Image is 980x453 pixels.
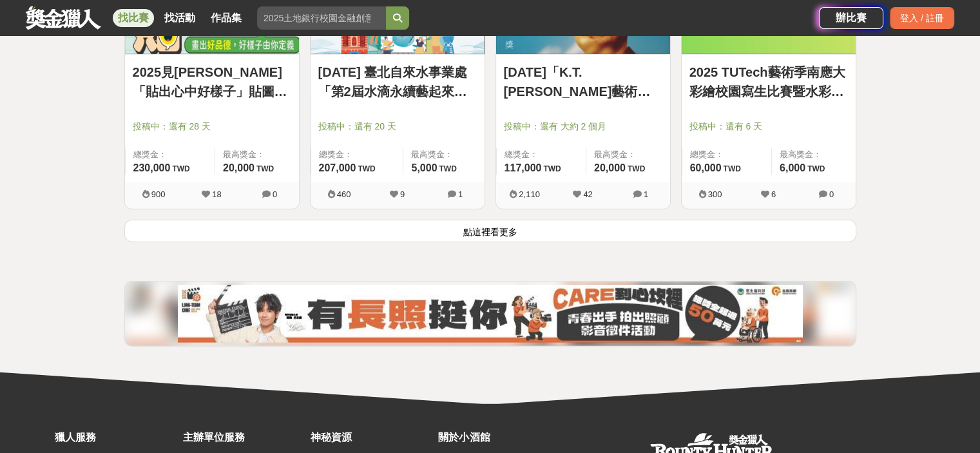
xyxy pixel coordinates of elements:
span: TWD [628,164,645,173]
span: TWD [172,164,189,173]
a: 找比賽 [113,9,154,27]
span: 117,000 [504,162,542,173]
span: TWD [439,164,456,173]
span: TWD [723,164,740,173]
a: 2025 TUTech藝術季南應大彩繪校園寫生比賽暨水彩巨匠青年工作營 [689,63,848,101]
input: 2025土地銀行校園金融創意挑戰賽：從你出發 開啟智慧金融新頁 [257,6,386,30]
span: 最高獎金： [780,148,848,161]
span: 300 [708,189,722,199]
a: 找活動 [159,9,200,27]
span: 最高獎金： [223,148,291,161]
div: 獵人服務 [55,430,176,445]
a: [DATE] 臺北自來水事業處 「第2屆水滴永續藝起來」繪畫比賽 [318,63,477,101]
span: 總獎金： [690,148,764,161]
span: 20,000 [594,162,626,173]
span: 900 [151,189,166,199]
span: 最高獎金： [594,148,662,161]
span: 42 [583,189,592,199]
span: 1 [644,189,648,199]
span: 投稿中：還有 大約 2 個月 [504,120,662,133]
span: 18 [212,189,221,199]
span: 9 [400,189,405,199]
div: 登入 / 註冊 [890,7,954,29]
div: 關於小酒館 [438,430,559,445]
span: 投稿中：還有 28 天 [133,120,291,133]
span: 投稿中：還有 20 天 [318,120,477,133]
span: 投稿中：還有 6 天 [689,120,848,133]
span: 總獎金： [319,148,396,161]
a: 辦比賽 [819,7,883,29]
a: [DATE]「K.T.[PERSON_NAME]藝術奬」 [504,63,662,101]
span: 20,000 [223,162,255,173]
span: 0 [273,189,277,199]
span: 60,000 [690,162,722,173]
span: 總獎金： [133,148,207,161]
span: 1 [458,189,463,199]
div: 主辦單位服務 [182,430,303,445]
span: 6 [771,189,776,199]
a: 作品集 [206,9,247,27]
span: 總獎金： [504,148,578,161]
span: 0 [829,189,834,199]
span: 207,000 [319,162,356,173]
span: TWD [358,164,375,173]
span: 6,000 [780,162,805,173]
span: 最高獎金： [411,148,476,161]
button: 點這裡看更多 [124,220,856,242]
span: TWD [256,164,274,173]
a: 2025見[PERSON_NAME]「貼出心中好樣子」貼圖徵選 [133,63,291,101]
span: 230,000 [133,162,171,173]
span: 460 [337,189,351,199]
img: 0454c82e-88f2-4dcc-9ff1-cb041c249df3.jpg [178,285,803,343]
span: 2,110 [519,189,540,199]
div: 神秘資源 [311,430,432,445]
span: TWD [807,164,825,173]
span: 5,000 [411,162,437,173]
span: TWD [543,164,561,173]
